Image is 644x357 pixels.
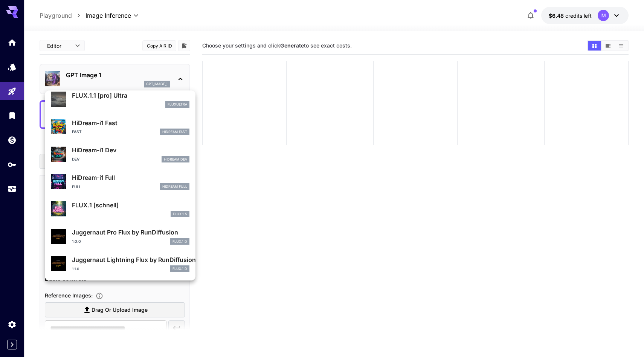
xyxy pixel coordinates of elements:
[51,88,189,111] div: FLUX.1.1 [pro] Ultrafluxultra
[72,255,189,264] p: Juggernaut Lightning Flux by RunDiffusion
[72,91,189,100] p: FLUX.1.1 [pro] Ultra
[51,115,189,138] div: HiDream-i1 FastFastHiDream Fast
[172,239,187,244] p: FLUX.1 D
[72,266,79,272] p: 1.1.0
[72,228,189,237] p: Juggernaut Pro Flux by RunDiffusion
[51,198,189,221] div: FLUX.1 [schnell]FLUX.1 S
[162,129,187,135] p: HiDream Fast
[173,211,187,217] p: FLUX.1 S
[72,118,189,127] p: HiDream-i1 Fast
[164,157,187,162] p: HiDream Dev
[162,184,187,189] p: HiDream Full
[72,239,81,244] p: 1.0.0
[51,170,189,193] div: HiDream-i1 FullFullHiDream Full
[72,129,82,135] p: Fast
[172,266,187,271] p: FLUX.1 D
[72,146,189,155] p: HiDream-i1 Dev
[51,225,189,248] div: Juggernaut Pro Flux by RunDiffusion1.0.0FLUX.1 D
[72,156,79,162] p: Dev
[51,142,189,165] div: HiDream-i1 DevDevHiDream Dev
[72,201,189,210] p: FLUX.1 [schnell]
[72,173,189,182] p: HiDream-i1 Full
[72,184,81,190] p: Full
[168,102,187,107] p: fluxultra
[51,252,189,275] div: Juggernaut Lightning Flux by RunDiffusion1.1.0FLUX.1 D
